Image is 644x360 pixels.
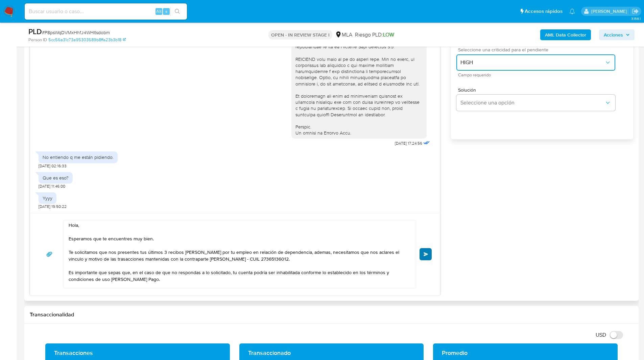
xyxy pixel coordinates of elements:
[43,175,69,181] div: Que es eso?
[25,7,187,16] input: Buscar usuario o caso...
[170,7,184,16] button: search-icon
[355,31,394,39] span: Riesgo PLD:
[39,204,67,209] span: [DATE] 19:50:22
[395,141,422,146] span: [DATE] 17:24:56
[69,220,407,288] textarea: Hola, Esperamos que te encuentres muy bien. Te solicitamos que nos presentes tus últimos 3 recibo...
[28,37,47,43] b: Person ID
[30,311,633,318] h1: Transaccionalidad
[39,163,67,169] span: [DATE] 02:16:33
[48,37,126,43] a: 5cc56a31c73a95303689b8ffa23b3b18
[28,26,42,37] b: PLD
[165,8,167,15] span: s
[525,8,563,15] span: Accesos rápidos
[268,30,332,40] p: OPEN - IN REVIEW STAGE I
[458,88,617,92] span: Solución
[540,29,591,40] button: AML Data Collector
[383,31,394,39] span: LOW
[43,195,52,201] div: Yyyy
[424,252,428,256] span: Enviar
[458,73,617,77] span: Campo requerido
[632,8,639,15] a: Salir
[456,95,615,111] button: Seleccione una opción
[458,47,617,52] span: Seleccione una criticidad para el pendiente
[631,16,641,21] span: 3.156.1
[591,8,629,15] p: matiasagustin.white@mercadolibre.com
[420,248,432,260] button: Enviar
[43,154,114,160] div: No entiendo q me están pidiendo.
[39,184,65,189] span: [DATE] 11:46:00
[460,59,604,66] span: HIGH
[156,8,162,15] span: Alt
[545,29,586,40] b: AML Data Collector
[335,31,352,39] div: MLA
[604,29,623,40] span: Acciones
[456,54,615,71] button: HIGH
[42,29,110,36] span: # P8psWqDVMxHhfJ4WHItsdobm
[460,99,604,106] span: Seleccione una opción
[599,29,635,40] button: Acciones
[569,8,575,14] a: Notificaciones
